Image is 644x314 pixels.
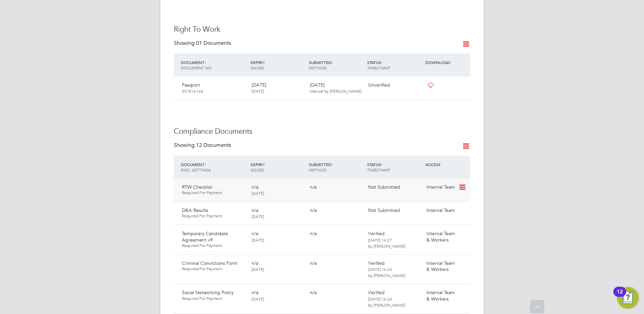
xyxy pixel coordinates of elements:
[174,142,232,149] div: Showing
[182,260,237,266] span: Criminal Convictions Form
[365,158,424,176] div: STATUS
[252,190,264,196] span: [DATE]
[310,289,317,295] span: n/a
[174,40,232,47] div: Showing
[365,56,424,74] div: STATUS
[252,214,264,219] span: [DATE]
[252,266,264,272] span: [DATE]
[368,184,400,190] span: Not Submitted
[182,88,203,94] span: 557816168
[174,127,470,136] h3: Compliance Documents
[426,289,455,302] span: Internal Team & Workers
[310,184,317,190] span: n/a
[182,230,228,243] span: Temporary Candidate Agreement v9
[182,190,246,195] span: Required For Payment
[252,296,264,302] span: [DATE]
[426,260,455,272] span: Internal Team & Workers
[249,158,307,176] div: EXPIRY
[252,207,258,213] span: n/a
[252,230,258,237] span: n/a
[426,184,455,190] span: Internal Team
[196,40,231,46] span: 01 Documents
[310,260,317,266] span: n/a
[251,167,264,172] span: ISSUED
[204,162,206,167] span: /
[331,60,333,65] span: /
[309,167,327,172] span: METHOD
[307,56,365,74] div: SUBMITTED
[182,296,246,301] span: Required For Payment
[179,79,249,97] div: Passport
[182,207,208,213] span: D&A Results
[426,207,455,213] span: Internal Team
[252,289,258,295] span: n/a
[182,266,246,272] span: Required For Payment
[368,260,385,266] span: Verified
[174,25,470,34] h3: Right To Work
[424,56,470,68] div: DOWNLOAD
[367,167,390,172] span: TIMESTAMP
[252,88,264,94] span: [DATE]
[307,79,365,97] div: [DATE]
[252,184,258,190] span: n/a
[368,230,385,237] span: Verified
[368,207,400,213] span: Not Submitted
[381,60,382,65] span: /
[182,243,246,248] span: Required For Payment
[368,289,385,295] span: Verified
[179,56,249,74] div: DOCUMENT
[426,230,455,243] span: Internal Team & Workers
[252,260,258,266] span: n/a
[367,65,390,70] span: TIMESTAMP
[381,162,382,167] span: /
[424,158,470,170] div: ACCESS
[251,65,264,70] span: ISSUED
[368,237,406,249] span: [DATE] 16:27 by [PERSON_NAME].
[310,88,362,94] span: Manual by [PERSON_NAME].
[181,65,213,70] span: DOCUMENT NO.
[368,266,406,278] span: [DATE] 16:24 by [PERSON_NAME].
[617,287,639,309] button: Open Resource Center, 12 new notifications
[331,162,333,167] span: /
[368,296,406,308] span: [DATE] 16:24 by [PERSON_NAME].
[264,162,265,167] span: /
[307,158,365,176] div: SUBMITTED
[249,79,307,97] div: [DATE]
[617,292,623,301] div: 12
[264,60,265,65] span: /
[196,142,231,149] span: 12 Documents
[310,230,317,237] span: n/a
[249,56,307,74] div: EXPIRY
[182,213,246,219] span: Required For Payment
[309,65,327,70] span: METHOD
[182,289,234,295] span: Social Networking Policy
[368,82,390,88] span: Unverified
[181,167,211,172] span: DOC. SETTINGS
[204,60,206,65] span: /
[179,158,249,176] div: DOCUMENT
[252,237,264,243] span: [DATE]
[182,184,212,190] span: RTW Checklist
[310,207,317,213] span: n/a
